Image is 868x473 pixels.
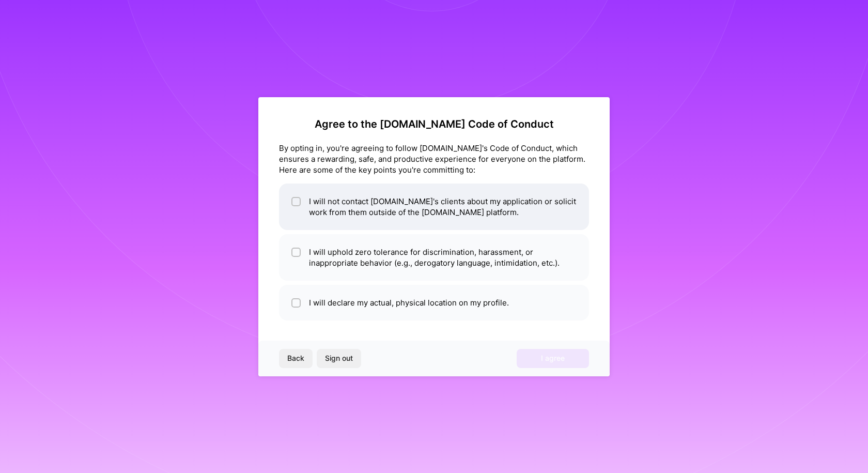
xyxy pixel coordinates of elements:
span: Sign out [325,353,353,363]
span: Back [287,353,304,363]
li: I will declare my actual, physical location on my profile. [279,285,589,321]
h2: Agree to the [DOMAIN_NAME] Code of Conduct [279,118,589,130]
div: By opting in, you're agreeing to follow [DOMAIN_NAME]'s Code of Conduct, which ensures a rewardin... [279,143,589,175]
button: Sign out [317,349,361,368]
li: I will not contact [DOMAIN_NAME]'s clients about my application or solicit work from them outside... [279,184,589,230]
li: I will uphold zero tolerance for discrimination, harassment, or inappropriate behavior (e.g., der... [279,234,589,281]
button: Back [279,349,313,368]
